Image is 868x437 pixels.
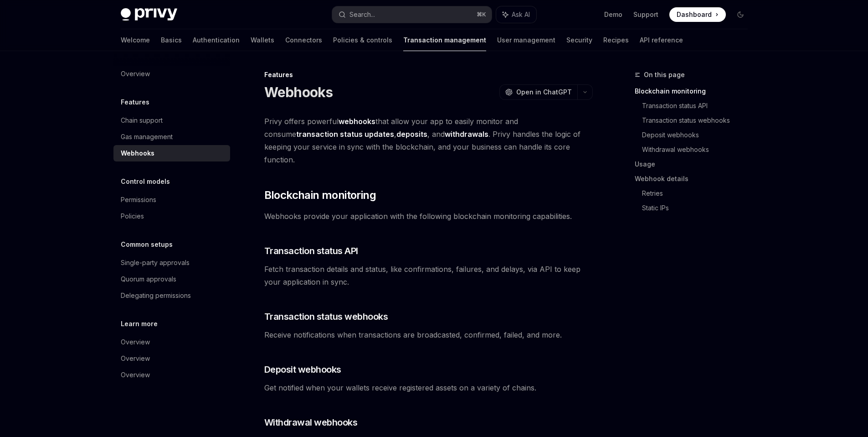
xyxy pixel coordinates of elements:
div: Overview [121,353,150,364]
h5: Control models [121,176,170,187]
a: Chain support [113,112,230,129]
div: Single-party approvals [121,257,190,268]
span: On this page [644,69,685,80]
div: Features [264,70,593,79]
span: Dashboard [677,10,712,19]
a: Overview [113,367,230,383]
div: Permissions [121,194,156,205]
button: Search...⌘K [332,6,492,23]
a: Welcome [121,29,150,51]
span: Receive notifications when transactions are broadcasted, confirmed, failed, and more. [264,328,593,341]
div: Policies [121,211,144,222]
a: Demo [604,10,622,19]
span: Fetch transaction details and status, like confirmations, failures, and delays, via API to keep y... [264,263,593,288]
a: Overview [113,66,230,82]
div: Gas management [121,131,173,142]
span: Privy offers powerful that allow your app to easily monitor and consume , , and . Privy handles t... [264,115,593,166]
div: Overview [121,337,150,348]
a: Permissions [113,192,230,208]
a: Policies & controls [333,29,392,51]
span: Blockchain monitoring [264,188,376,203]
a: Usage [635,157,755,172]
a: User management [497,29,555,51]
a: Static IPs [642,201,755,215]
a: Withdrawal webhooks [642,142,755,157]
span: Transaction status webhooks [264,310,388,323]
button: Toggle dark mode [733,7,748,22]
a: Wallets [251,29,274,51]
div: Overview [121,369,150,380]
span: Deposit webhooks [264,363,341,376]
div: Quorum approvals [121,274,176,285]
a: Overview [113,350,230,367]
a: Authentication [193,29,240,51]
span: Get notified when your wallets receive registered assets on a variety of chains. [264,381,593,394]
strong: withdrawals [445,130,488,139]
h1: Webhooks [264,84,333,100]
span: Webhooks provide your application with the following blockchain monitoring capabilities. [264,210,593,223]
button: Open in ChatGPT [499,84,577,100]
img: dark logo [121,8,177,21]
a: Deposit webhooks [642,128,755,142]
a: Transaction management [403,29,486,51]
div: Chain support [121,115,163,126]
span: Withdrawal webhooks [264,416,358,429]
a: Overview [113,334,230,350]
a: Webhook details [635,172,755,186]
a: Dashboard [669,7,726,22]
h5: Common setups [121,239,173,250]
a: Basics [161,29,182,51]
a: Gas management [113,129,230,145]
button: Ask AI [496,6,536,23]
div: Search... [349,9,375,20]
div: Overview [121,68,150,79]
div: Webhooks [121,148,154,159]
a: Security [566,29,592,51]
a: Blockchain monitoring [635,84,755,99]
a: Retries [642,186,755,201]
a: Transaction status API [642,99,755,113]
a: Transaction status webhooks [642,113,755,128]
span: ⌘ K [477,11,486,18]
a: Support [633,10,658,19]
div: Delegating permissions [121,290,191,301]
a: Single-party approvals [113,255,230,271]
h5: Learn more [121,318,158,329]
span: Open in ChatGPT [516,88,572,97]
a: Connectors [285,29,322,51]
a: API reference [640,29,683,51]
span: Transaction status API [264,245,358,257]
a: Recipes [603,29,629,51]
strong: deposits [396,130,427,139]
strong: webhooks [339,117,375,126]
h5: Features [121,97,149,108]
a: Quorum approvals [113,271,230,287]
strong: transaction status updates [296,130,394,139]
a: Policies [113,208,230,224]
span: Ask AI [512,10,530,19]
a: Webhooks [113,145,230,161]
a: Delegating permissions [113,287,230,304]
